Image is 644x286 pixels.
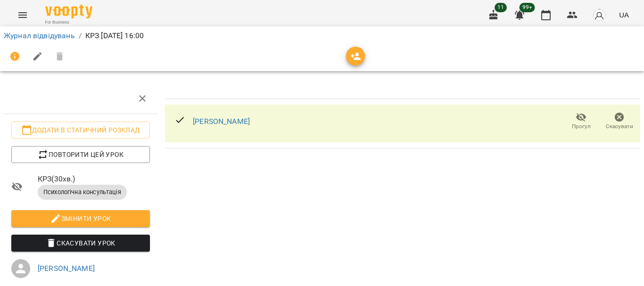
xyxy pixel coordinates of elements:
[562,108,600,135] button: Прогул
[19,149,142,160] span: Повторити цей урок
[495,3,507,12] span: 11
[19,124,142,136] span: Додати в статичний розклад
[19,237,142,249] span: Скасувати Урок
[11,4,34,26] button: Menu
[38,173,150,185] span: КРЗ ( 30 хв. )
[606,123,633,131] span: Скасувати
[4,31,75,40] a: Журнал відвідувань
[520,3,535,12] span: 99+
[193,117,250,126] a: [PERSON_NAME]
[85,30,144,41] p: КРЗ [DATE] 16:00
[11,210,150,227] button: Змінити урок
[615,6,633,24] button: UA
[38,188,127,196] span: Психологічна консультація
[45,5,92,18] img: Voopty Logo
[572,123,591,131] span: Прогул
[19,213,142,224] span: Змінити урок
[79,30,82,41] li: /
[45,19,92,25] span: For Business
[4,30,640,41] nav: breadcrumb
[593,8,606,22] img: avatar_s.png
[11,146,150,163] button: Повторити цей урок
[11,235,150,252] button: Скасувати Урок
[11,122,150,139] button: Додати в статичний розклад
[619,10,629,20] span: UA
[38,264,95,273] a: [PERSON_NAME]
[600,108,638,135] button: Скасувати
